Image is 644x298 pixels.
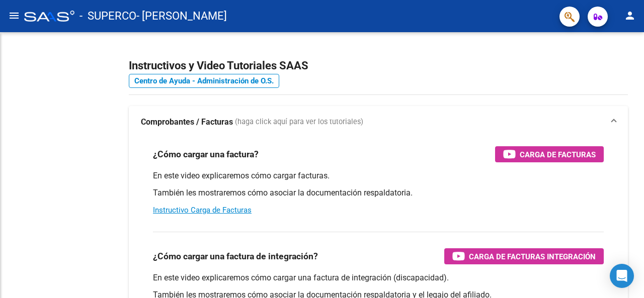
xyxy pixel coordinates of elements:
p: En este video explicaremos cómo cargar facturas. [153,170,604,181]
h3: ¿Cómo cargar una factura de integración? [153,249,318,263]
span: (haga click aquí para ver los tutoriales) [235,117,363,128]
mat-icon: person [624,10,636,22]
h3: ¿Cómo cargar una factura? [153,147,259,161]
a: Instructivo Carga de Facturas [153,206,252,215]
div: Open Intercom Messenger [610,264,634,288]
span: - SUPERCO [79,5,136,27]
a: Centro de Ayuda - Administración de O.S. [129,74,279,88]
span: - [PERSON_NAME] [136,5,227,27]
mat-icon: menu [8,10,20,22]
button: Carga de Facturas Integración [444,248,604,264]
p: En este video explicaremos cómo cargar una factura de integración (discapacidad). [153,272,604,283]
strong: Comprobantes / Facturas [141,117,233,128]
span: Carga de Facturas Integración [469,250,596,263]
mat-expansion-panel-header: Comprobantes / Facturas (haga click aquí para ver los tutoriales) [129,106,628,138]
span: Carga de Facturas [520,148,596,161]
button: Carga de Facturas [495,146,604,162]
h2: Instructivos y Video Tutoriales SAAS [129,56,628,75]
p: También les mostraremos cómo asociar la documentación respaldatoria. [153,187,604,198]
